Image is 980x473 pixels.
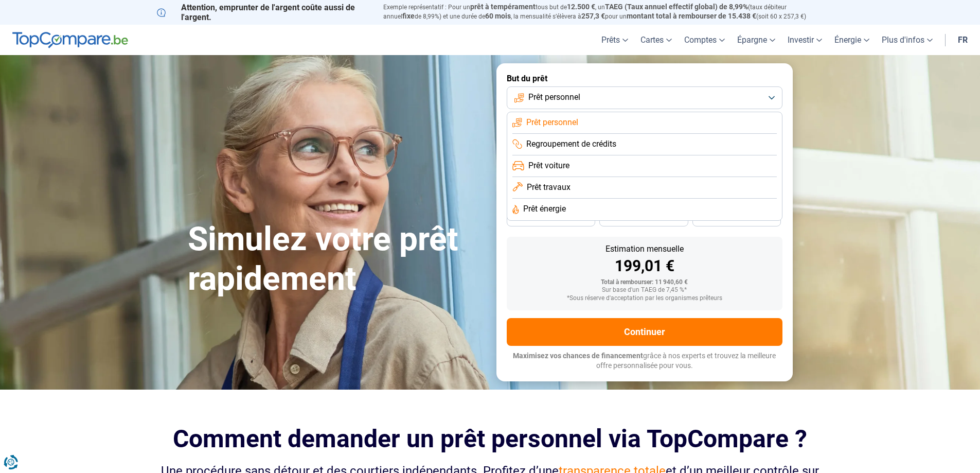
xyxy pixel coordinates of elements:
a: Investir [781,25,828,55]
p: Exemple représentatif : Pour un tous but de , un (taux débiteur annuel de 8,99%) et une durée de ... [383,3,824,21]
button: Continuer [507,318,782,346]
span: TAEG (Taux annuel effectif global) de 8,99% [605,3,748,11]
button: Prêt personnel [507,86,782,109]
p: grâce à nos experts et trouvez la meilleure offre personnalisée pour vous. [507,351,782,371]
span: 30 mois [632,216,655,222]
a: Prêts [595,25,634,55]
span: Regroupement de crédits [526,138,616,150]
span: 257,3 € [581,12,605,20]
h1: Simulez votre prêt rapidement [188,220,484,299]
h2: Comment demander un prêt personnel via TopCompare ? [157,425,824,453]
a: Comptes [678,25,731,55]
div: Total à rembourser: 11 940,60 € [515,279,774,286]
div: Estimation mensuelle [515,245,774,253]
span: montant total à rembourser de 15.438 € [627,12,756,20]
label: But du prêt [507,74,782,83]
div: Sur base d'un TAEG de 7,45 %* [515,287,774,294]
span: Maximisez vos chances de financement [513,352,643,360]
img: TopCompare [12,32,128,48]
span: Prêt personnel [528,92,580,103]
span: prêt à tempérament [470,3,536,11]
a: Épargne [731,25,781,55]
span: Prêt personnel [526,117,578,128]
span: fixe [402,12,415,20]
span: Prêt travaux [527,182,571,193]
a: Énergie [828,25,876,55]
div: 199,01 € [515,258,774,274]
span: 24 mois [725,216,748,222]
span: Prêt voiture [528,160,569,171]
a: fr [952,25,974,55]
a: Plus d'infos [876,25,939,55]
span: 60 mois [485,12,511,20]
span: 36 mois [540,216,562,222]
p: Attention, emprunter de l'argent coûte aussi de l'argent. [157,3,371,22]
a: Cartes [634,25,678,55]
span: 12.500 € [567,3,595,11]
div: *Sous réserve d'acceptation par les organismes prêteurs [515,295,774,302]
span: Prêt énergie [523,203,566,215]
